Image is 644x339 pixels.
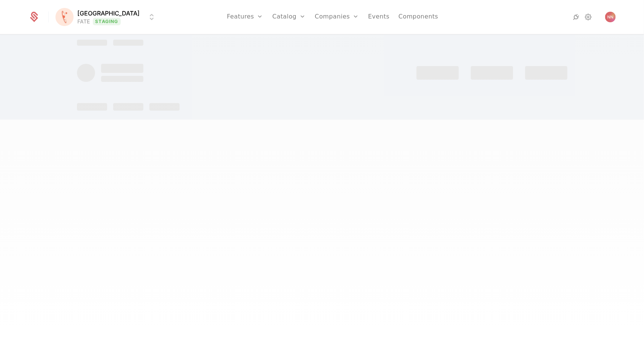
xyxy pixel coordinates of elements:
[77,9,140,18] span: [GEOGRAPHIC_DATA]
[605,12,616,22] img: Nenad Nastasic
[58,9,156,25] button: Select environment
[605,12,616,22] button: Open user button
[572,12,581,22] a: Integrations
[77,18,90,25] div: FATE
[55,8,74,26] img: Florence
[93,18,120,25] span: Staging
[584,12,593,22] a: Settings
